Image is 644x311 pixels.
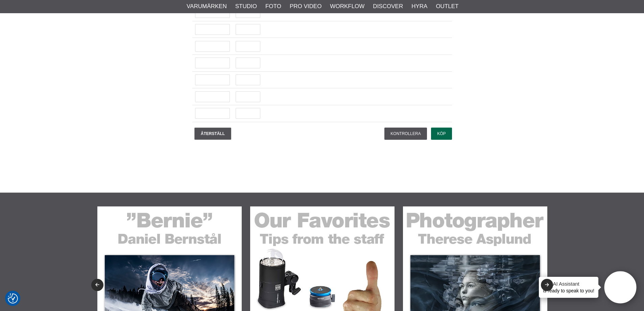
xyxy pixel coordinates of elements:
[91,279,103,291] button: Previous
[436,2,458,11] a: Outlet
[187,2,227,11] a: Varumärken
[373,2,403,11] a: Discover
[431,128,452,140] input: Köp
[8,292,18,305] button: Samtyckesinställningar
[235,2,257,11] a: Studio
[330,2,364,11] a: Workflow
[539,277,598,298] div: is ready to speak to you!
[290,2,321,11] a: Pro Video
[411,2,427,11] a: Hyra
[543,280,594,287] h4: Aifo AI Assistant
[8,293,18,304] img: Revisit consent button
[541,279,553,291] button: Next
[384,128,427,140] input: Kontrollera
[194,128,231,140] input: Återställ
[265,2,281,11] a: Foto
